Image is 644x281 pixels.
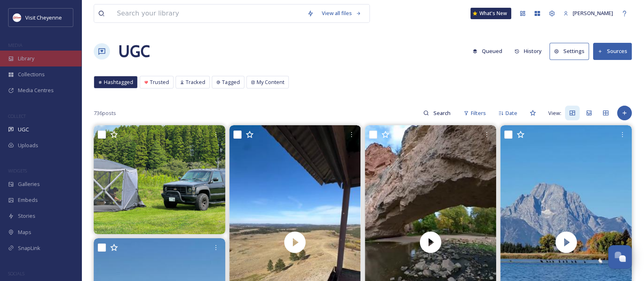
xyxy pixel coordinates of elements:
[18,228,31,236] span: Maps
[470,8,511,19] a: What's New
[506,109,517,117] span: Date
[18,142,38,149] span: Uploads
[18,196,38,204] span: Embeds
[94,125,225,234] img: 勝浦、良いとこだったなぁ！そのに！ #アメ車 #gm #chevy #chevrolet #cheyenne #suburban #tahoe #acdelco #gmc #旧車 #シボレー #...
[118,39,150,64] a: UGC
[18,126,29,133] span: UGC
[222,78,240,86] span: Tagged
[257,78,284,86] span: My Content
[608,245,632,269] button: Open Chat
[573,9,613,17] span: [PERSON_NAME]
[8,113,26,119] span: COLLECT
[593,43,632,60] button: Sources
[13,13,21,22] img: visit_cheyenne_logo.jpeg
[549,43,593,60] a: Settings
[25,14,62,21] span: Visit Cheyenne
[113,4,303,22] input: Search your library
[18,86,54,94] span: Media Centres
[510,43,546,59] button: History
[471,109,486,117] span: Filters
[468,43,506,59] button: Queued
[510,43,550,59] a: History
[18,71,45,78] span: Collections
[8,42,22,48] span: MEDIA
[104,78,133,86] span: Hashtagged
[186,78,205,86] span: Tracked
[94,109,116,117] span: 736 posts
[18,244,40,252] span: SnapLink
[8,168,27,174] span: WIDGETS
[429,105,455,121] input: Search
[8,270,24,277] span: SOCIALS
[559,5,617,21] a: [PERSON_NAME]
[18,180,40,188] span: Galleries
[18,212,35,220] span: Stories
[549,43,589,60] button: Settings
[18,55,34,62] span: Library
[150,78,169,86] span: Trusted
[468,43,510,59] a: Queued
[318,5,365,21] a: View all files
[548,109,561,117] span: View:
